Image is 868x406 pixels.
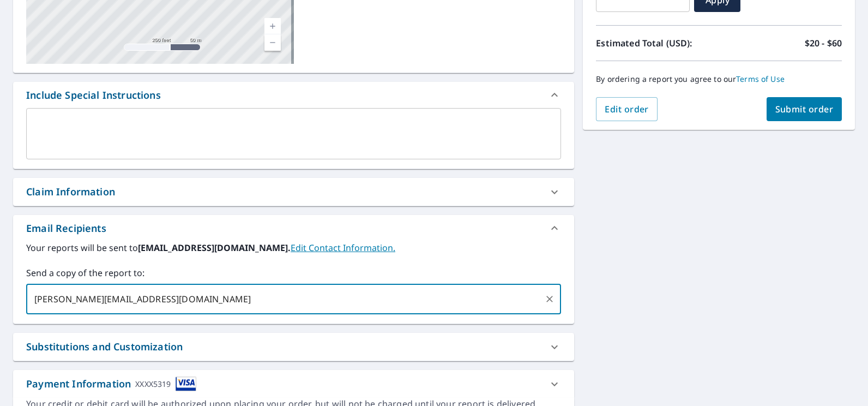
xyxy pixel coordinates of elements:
button: Edit order [596,97,658,121]
div: Include Special Instructions [13,82,574,108]
div: Claim Information [26,184,115,199]
button: Submit order [767,97,842,121]
div: Claim Information [13,178,574,206]
span: Submit order [775,103,834,115]
div: XXXX5319 [135,377,171,391]
div: Substitutions and Customization [13,333,574,361]
img: cardImage [176,377,196,391]
p: Estimated Total (USD): [596,37,719,50]
div: Include Special Instructions [26,88,161,103]
div: Substitutions and Customization [26,339,183,354]
button: Clear [542,291,557,307]
a: EditContactInfo [291,242,395,254]
a: Terms of Use [736,74,785,84]
span: Edit order [605,103,649,115]
div: Email Recipients [13,215,574,241]
label: Your reports will be sent to [26,241,561,254]
a: Current Level 17, Zoom In [264,18,281,34]
label: Send a copy of the report to: [26,266,561,279]
div: Email Recipients [26,221,106,236]
a: Current Level 17, Zoom Out [264,34,281,51]
b: [EMAIL_ADDRESS][DOMAIN_NAME]. [138,242,291,254]
p: By ordering a report you agree to our [596,74,842,84]
div: Payment Information [26,377,196,391]
p: $20 - $60 [805,37,842,50]
div: Payment InformationXXXX5319cardImage [13,370,574,398]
